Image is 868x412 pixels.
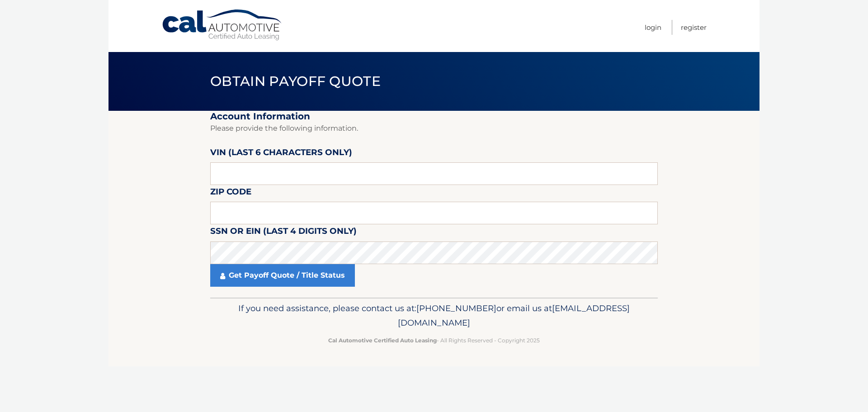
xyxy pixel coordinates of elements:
label: Zip Code [210,185,251,202]
h2: Account Information [210,111,658,122]
span: Obtain Payoff Quote [210,73,381,90]
p: Please provide the following information. [210,122,658,135]
a: Cal Automotive [161,9,283,41]
span: [PHONE_NUMBER] [416,303,496,313]
a: Login [645,20,661,35]
p: If you need assistance, please contact us at: or email us at [216,301,652,330]
strong: Cal Automotive Certified Auto Leasing [328,337,437,344]
label: SSN or EIN (last 4 digits only) [210,224,357,241]
a: Register [681,20,707,35]
a: Get Payoff Quote / Title Status [210,264,355,287]
p: - All Rights Reserved - Copyright 2025 [216,336,652,345]
label: VIN (last 6 characters only) [210,146,352,162]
